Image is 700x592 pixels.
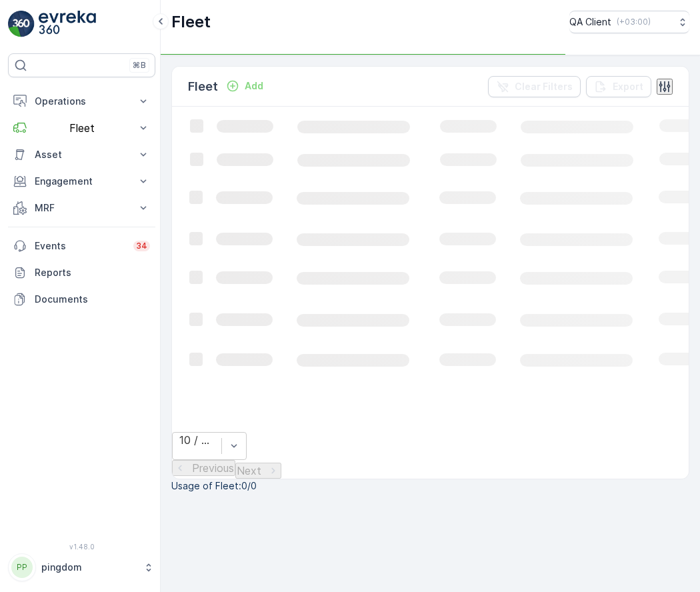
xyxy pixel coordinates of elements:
[35,122,129,134] p: Fleet
[8,259,155,286] a: Reports
[235,463,281,479] button: Next
[515,80,573,93] p: Clear Filters
[35,201,129,215] p: MRF
[35,148,129,161] p: Asset
[41,561,137,574] p: pingdom
[179,434,215,446] div: 10 / Page
[613,80,643,93] p: Export
[188,77,218,96] p: Fleet
[8,168,155,195] button: Engagement
[569,11,689,33] button: QA Client(+03:00)
[586,76,651,97] button: Export
[8,233,155,259] a: Events34
[8,141,155,168] button: Asset
[8,88,155,115] button: Operations
[8,115,155,141] button: Fleet
[133,60,146,71] p: ⌘B
[8,543,155,551] span: v 1.48.0
[35,293,150,306] p: Documents
[192,462,234,474] p: Previous
[35,239,125,253] p: Events
[171,479,689,493] p: Usage of Fleet : 0/0
[237,465,261,477] p: Next
[39,11,96,37] img: logo_light-DOdMpM7g.png
[35,95,129,108] p: Operations
[8,195,155,221] button: MRF
[617,17,651,27] p: ( +03:00 )
[172,460,235,476] button: Previous
[136,241,147,251] p: 34
[245,79,263,93] p: Add
[171,11,211,33] p: Fleet
[221,78,269,94] button: Add
[8,286,155,313] a: Documents
[8,553,155,581] button: PPpingdom
[488,76,581,97] button: Clear Filters
[11,557,33,578] div: PP
[35,266,150,279] p: Reports
[35,175,129,188] p: Engagement
[569,15,611,29] p: QA Client
[8,11,35,37] img: logo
